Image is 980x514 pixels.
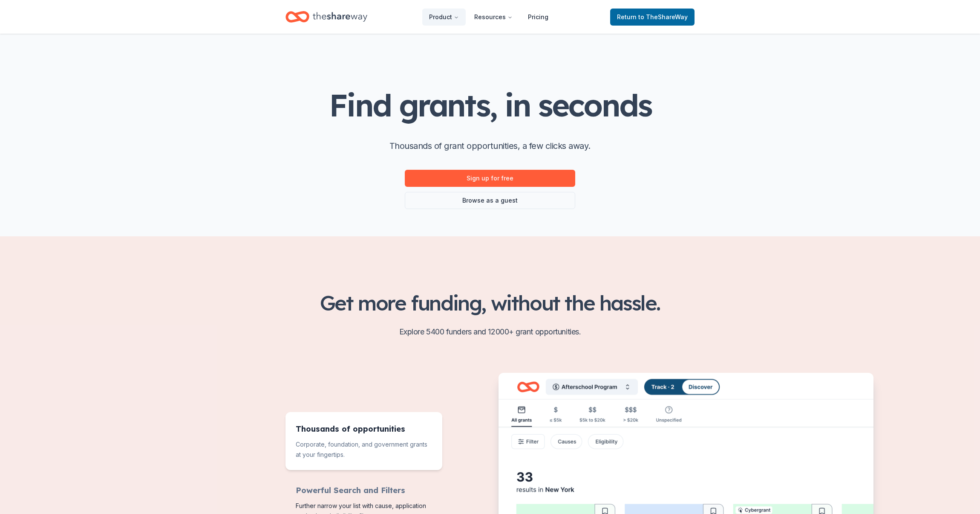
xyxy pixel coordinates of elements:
[285,7,367,27] a: Home
[405,192,575,209] a: Browse as a guest
[405,170,575,187] a: Sign up for free
[467,9,519,26] button: Resources
[521,9,555,26] a: Pricing
[422,9,466,26] button: Product
[389,139,591,153] p: Thousands of grant opportunities, a few clicks away.
[285,291,695,315] h2: Get more funding, without the hassle.
[329,88,651,122] h1: Find grants, in seconds
[285,325,695,339] p: Explore 5400 funders and 12000+ grant opportunities.
[638,13,688,20] span: to TheShareWay
[422,7,555,27] nav: Main
[617,12,688,22] span: Return
[610,9,695,26] a: Returnto TheShareWay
